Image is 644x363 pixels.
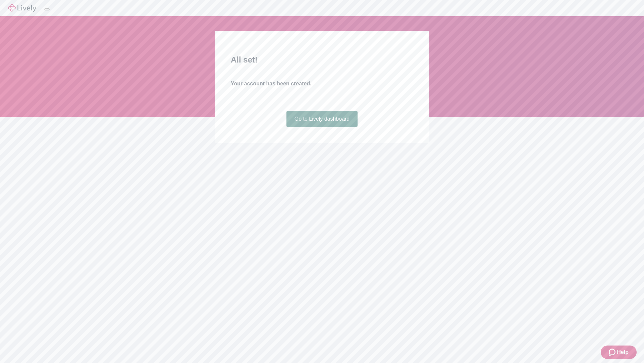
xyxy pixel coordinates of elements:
[231,54,413,66] h2: All set!
[8,4,36,12] img: Lively
[601,346,637,359] button: Zendesk support iconHelp
[286,111,358,127] a: Go to Lively dashboard
[44,8,50,10] button: Log out
[231,80,413,88] h4: Your account has been created.
[617,348,629,356] span: Help
[609,348,617,356] svg: Zendesk support icon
